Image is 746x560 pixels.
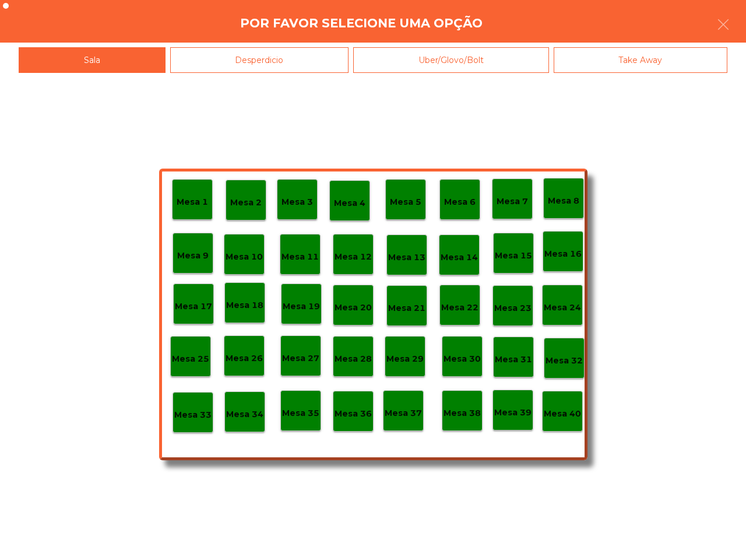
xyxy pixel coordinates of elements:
[281,195,313,209] p: Mesa 3
[544,247,582,261] p: Mesa 16
[175,300,212,313] p: Mesa 17
[495,249,532,262] p: Mesa 15
[444,352,481,366] p: Mesa 30
[494,302,532,315] p: Mesa 23
[554,47,728,73] div: Take Away
[226,352,263,365] p: Mesa 26
[282,352,319,365] p: Mesa 27
[19,47,166,73] div: Sala
[230,196,262,209] p: Mesa 2
[240,15,483,32] h4: Por favor selecione uma opção
[495,353,532,366] p: Mesa 31
[497,195,528,208] p: Mesa 7
[226,408,263,421] p: Mesa 34
[544,301,581,314] p: Mesa 24
[441,251,478,264] p: Mesa 14
[226,250,263,264] p: Mesa 10
[441,301,478,314] p: Mesa 22
[177,195,208,209] p: Mesa 1
[494,406,532,419] p: Mesa 39
[335,250,372,264] p: Mesa 12
[386,352,424,366] p: Mesa 29
[334,197,365,210] p: Mesa 4
[170,47,349,73] div: Desperdicio
[388,302,425,315] p: Mesa 21
[177,249,209,262] p: Mesa 9
[335,301,372,314] p: Mesa 20
[548,194,579,208] p: Mesa 8
[335,407,372,421] p: Mesa 36
[388,251,425,264] p: Mesa 13
[282,407,319,420] p: Mesa 35
[353,47,549,73] div: Uber/Glovo/Bolt
[385,407,422,420] p: Mesa 37
[335,352,372,366] p: Mesa 28
[546,354,583,367] p: Mesa 32
[226,299,263,312] p: Mesa 18
[281,250,319,264] p: Mesa 11
[174,408,212,422] p: Mesa 33
[283,300,320,313] p: Mesa 19
[444,407,481,420] p: Mesa 38
[172,352,209,366] p: Mesa 25
[390,195,421,209] p: Mesa 5
[544,407,581,421] p: Mesa 40
[444,195,476,209] p: Mesa 6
